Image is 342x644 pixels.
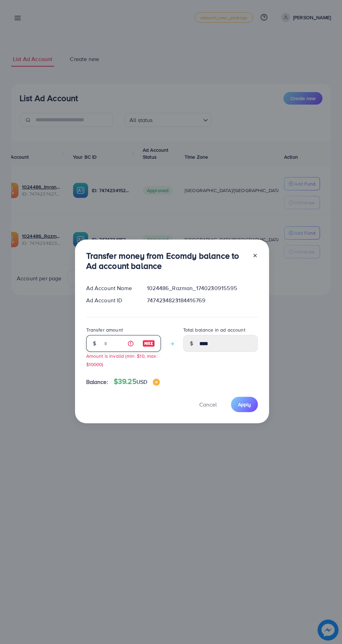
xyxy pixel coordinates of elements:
div: Ad Account Name [81,284,142,292]
button: Apply [231,397,258,412]
div: 1024486_Razman_1740230915595 [141,284,263,292]
label: Total balance in ad account [183,326,245,333]
img: image [153,379,160,386]
label: Transfer amount [86,326,123,333]
span: USD [136,378,147,386]
span: Apply [238,401,251,408]
h4: $39.25 [114,377,160,386]
div: Ad Account ID [81,296,142,304]
span: Cancel [199,401,217,408]
img: image [142,339,155,348]
div: 7474234823184416769 [141,296,263,304]
small: Amount is invalid (min: $10, max: $10000) [86,353,157,367]
h3: Transfer money from Ecomdy balance to Ad account balance [86,251,247,271]
button: Cancel [191,397,225,412]
span: Balance: [86,378,108,386]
